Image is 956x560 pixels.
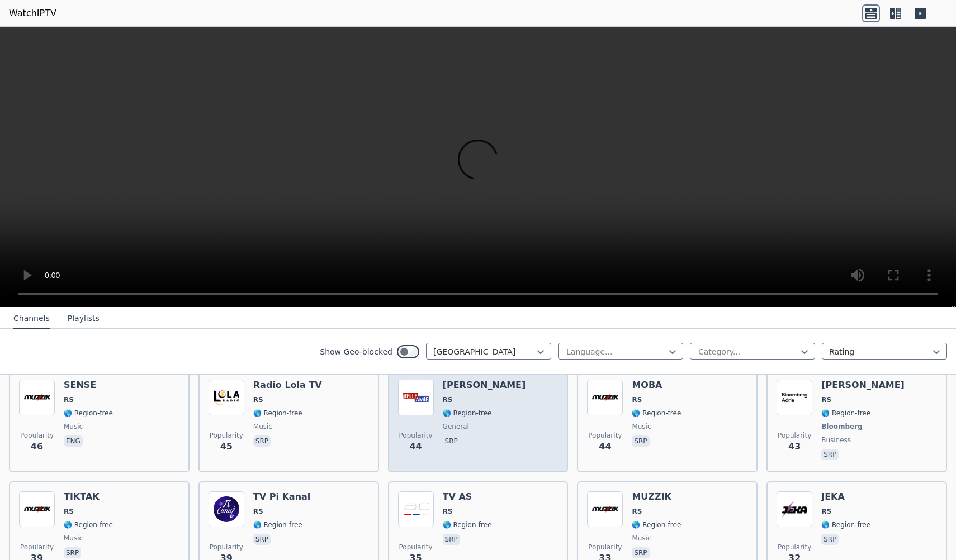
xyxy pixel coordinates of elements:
p: eng [64,435,83,447]
span: music [64,422,83,431]
img: Belle Amie [398,380,434,415]
span: music [632,534,651,543]
span: 🌎 Region-free [253,409,302,418]
span: RS [253,507,263,516]
button: Playlists [68,308,100,329]
span: RS [443,507,453,516]
span: 45 [220,440,233,453]
h6: Radio Lola TV [253,380,322,391]
span: 🌎 Region-free [64,409,113,418]
span: RS [443,395,453,404]
img: Radio Lola TV [209,380,244,415]
span: music [632,422,651,431]
img: SENSE [19,380,55,415]
span: Popularity [210,543,243,552]
span: RS [253,395,263,404]
img: MOBA [587,380,623,415]
span: 🌎 Region-free [443,520,492,529]
span: 44 [409,440,422,453]
h6: TIKTAK [64,491,113,502]
span: RS [632,395,642,404]
p: srp [632,547,649,558]
span: music [253,422,272,431]
span: RS [821,507,831,516]
span: general [443,422,469,431]
p: srp [821,534,839,545]
h6: JEKA [821,491,870,502]
span: Popularity [399,431,433,440]
span: 44 [599,440,611,453]
img: MUZZIK [587,491,623,527]
h6: [PERSON_NAME] [821,380,905,391]
label: Show Geo-blocked [320,346,392,357]
p: srp [443,534,460,545]
span: Popularity [778,543,811,552]
span: 46 [31,440,43,453]
p: srp [253,534,271,545]
span: 🌎 Region-free [443,409,492,418]
span: Popularity [778,431,811,440]
img: Bloomberg Adria [777,380,812,415]
span: 🌎 Region-free [64,520,113,529]
span: 🌎 Region-free [253,520,302,529]
p: srp [253,435,271,447]
img: TV AS [398,491,434,527]
p: srp [64,547,81,558]
span: Bloomberg [821,422,863,431]
h6: MUZZIK [632,491,681,502]
span: RS [821,395,831,404]
span: 🌎 Region-free [632,409,681,418]
span: 🌎 Region-free [821,409,870,418]
h6: [PERSON_NAME] [443,380,526,391]
span: Popularity [20,431,54,440]
img: TIKTAK [19,491,55,527]
span: RS [64,507,74,516]
p: srp [443,435,460,447]
span: 43 [788,440,801,453]
span: 🌎 Region-free [632,520,681,529]
button: Channels [13,308,50,329]
h6: TV AS [443,491,492,502]
span: Popularity [399,543,433,552]
span: Popularity [588,543,622,552]
span: 🌎 Region-free [821,520,870,529]
h6: TV Pi Kanal [253,491,311,502]
span: Popularity [588,431,622,440]
span: Popularity [210,431,243,440]
span: Popularity [20,543,54,552]
span: RS [64,395,74,404]
span: RS [632,507,642,516]
span: music [64,534,83,543]
a: WatchIPTV [9,7,56,20]
img: TV Pi Kanal [209,491,244,527]
h6: SENSE [64,380,113,391]
span: business [821,435,851,444]
p: srp [632,435,649,447]
p: srp [821,449,839,460]
h6: MOBA [632,380,681,391]
img: JEKA [777,491,812,527]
